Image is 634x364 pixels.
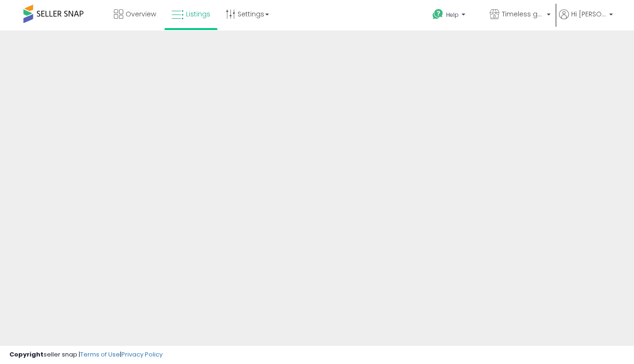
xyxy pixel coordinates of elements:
[432,8,444,20] i: Get Help
[186,9,210,19] span: Listings
[425,1,481,30] a: Help
[80,350,120,359] a: Terms of Use
[446,11,459,19] span: Help
[121,350,163,359] a: Privacy Policy
[559,9,613,30] a: Hi [PERSON_NAME]
[126,9,156,19] span: Overview
[9,350,163,359] div: seller snap | |
[502,9,544,19] span: Timeless goods
[9,350,44,359] strong: Copyright
[571,9,606,19] span: Hi [PERSON_NAME]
